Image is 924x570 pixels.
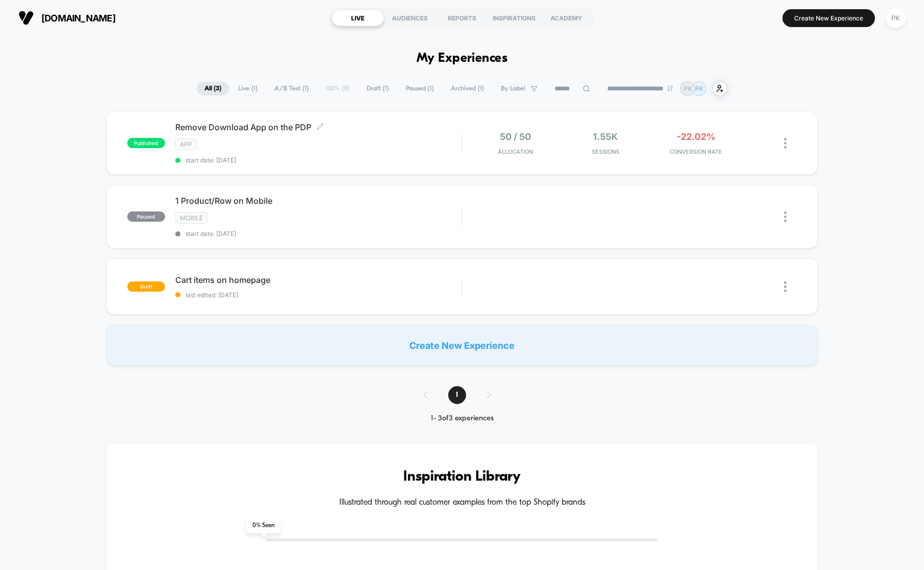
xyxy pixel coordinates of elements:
h1: My Experiences [417,51,508,66]
span: last edited: [DATE] [175,291,461,299]
span: Sessions [563,148,649,155]
span: All ( 3 ) [197,82,229,96]
div: REPORTS [436,10,488,26]
div: ACADEMY [540,10,592,26]
p: PK [684,85,692,92]
button: PK [883,8,909,29]
span: start date: [DATE] [175,156,461,164]
span: Allocation [498,148,533,155]
span: 50 / 50 [500,131,531,142]
img: end [667,85,673,91]
span: By Label [501,85,525,92]
div: INSPIRATIONS [488,10,540,26]
span: A/B Test ( 1 ) [267,82,316,96]
span: published [127,138,165,148]
div: 1 - 3 of 3 experiences [413,414,512,423]
div: Create New Experience [106,325,818,366]
span: [DOMAIN_NAME] [41,13,115,23]
div: PK [886,8,906,28]
span: 1 [448,386,466,404]
span: Paused ( 1 ) [398,82,442,96]
p: PK [695,85,703,92]
h4: Illustrated through real customer examples from the top Shopify brands [137,498,787,508]
img: close [784,138,787,149]
div: AUDIENCES [384,10,436,26]
h3: Inspiration Library [137,469,787,485]
span: Mobile [175,212,207,224]
span: -22.02% [677,131,715,142]
span: Archived ( 1 ) [443,82,492,96]
span: draft [127,281,165,292]
span: App [175,138,197,150]
img: Visually logo [18,10,34,26]
img: close [784,281,787,292]
span: 0 % Seen [246,518,281,533]
span: Live ( 1 ) [230,82,265,96]
img: close [784,211,787,222]
span: Draft ( 1 ) [359,82,397,96]
div: LIVE [332,10,384,26]
button: [DOMAIN_NAME] [15,10,119,26]
span: paused [127,211,165,222]
span: start date: [DATE] [175,230,461,237]
span: CONVERSION RATE [653,148,738,155]
span: 1.55k [593,131,618,142]
button: Create New Experience [782,9,875,27]
span: Cart items on homepage [175,275,461,285]
span: 1 Product/Row on Mobile [175,196,461,206]
span: Remove Download App on the PDP [175,122,461,132]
